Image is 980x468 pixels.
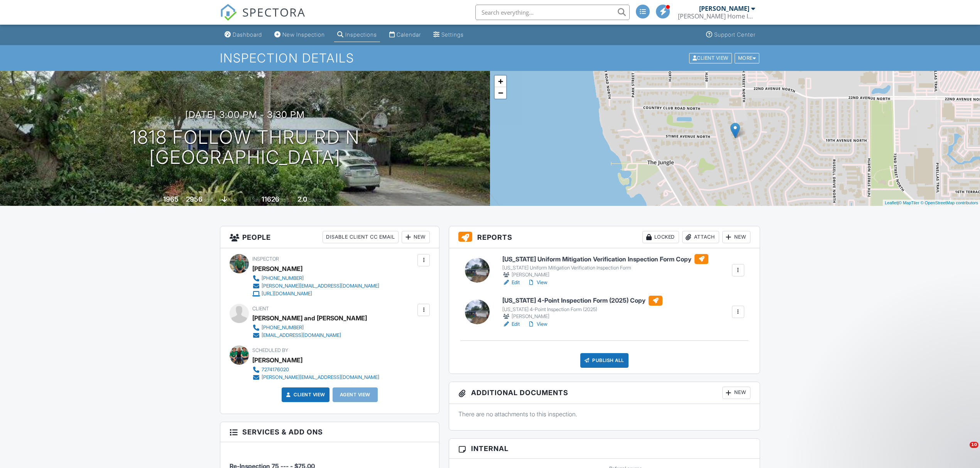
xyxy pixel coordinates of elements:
div: Support Center [714,31,755,38]
div: Settings [441,31,464,38]
div: New [402,231,430,243]
div: 2.0 [297,195,307,203]
a: [EMAIL_ADDRESS][DOMAIN_NAME] [252,332,361,339]
img: The Best Home Inspection Software - Spectora [220,4,237,21]
div: 1965 [163,195,179,203]
span: Inspector [252,256,279,262]
a: Zoom in [495,76,506,87]
h3: People [220,226,439,248]
a: Dashboard [221,28,265,42]
div: New Inspection [282,31,325,38]
iframe: Intercom live chat [954,442,972,460]
a: New Inspection [271,28,328,42]
div: Inspections [345,31,377,38]
a: Zoom out [495,87,506,99]
div: [PERSON_NAME] [252,263,302,274]
div: [PHONE_NUMBER] [262,275,304,281]
span: Built [154,197,162,203]
h3: Internal [449,439,760,459]
div: Shelton Home Inspections [678,12,755,20]
a: [PERSON_NAME][EMAIL_ADDRESS][DOMAIN_NAME] [252,374,379,381]
a: [PHONE_NUMBER] [252,274,379,282]
div: Attach [682,231,719,243]
a: © MapTiler [899,200,919,205]
span: sq.ft. [280,197,290,203]
a: [PERSON_NAME][EMAIL_ADDRESS][DOMAIN_NAME] [252,282,379,290]
h1: Inspection Details [220,51,760,65]
a: [US_STATE] 4-Point Inspection Form (2025) Copy [US_STATE] 4-Point Inspection Form (2025) [PERSON_... [502,296,662,320]
div: [PERSON_NAME][EMAIL_ADDRESS][DOMAIN_NAME] [262,283,379,289]
div: [PERSON_NAME] [252,354,302,366]
a: Support Center [703,28,759,42]
h6: [US_STATE] 4-Point Inspection Form (2025) Copy [502,296,662,306]
div: Calendar [397,31,421,38]
a: Client View [688,55,734,61]
h3: [DATE] 3:00 pm - 3:30 pm [185,109,305,120]
span: Client [252,306,269,311]
a: SPECTORA [220,10,306,27]
a: Inspections [334,28,380,42]
a: View [527,279,547,286]
div: 2956 [186,195,203,203]
div: [PERSON_NAME] [502,271,708,279]
h1: 1818 Follow Thru Rd N [GEOGRAPHIC_DATA] [130,127,360,168]
span: 10 [970,442,978,448]
a: © OpenStreetMap contributors [921,200,978,205]
div: [PERSON_NAME] and [PERSON_NAME] [252,312,367,324]
div: [US_STATE] Uniform Mitigation Verification Inspection Form [502,265,708,271]
a: Calendar [386,28,424,42]
div: [URL][DOMAIN_NAME] [262,291,312,297]
h3: Services & Add ons [220,422,439,442]
div: More [735,53,760,63]
h3: Additional Documents [449,382,760,404]
div: Publish All [580,353,629,368]
div: [PHONE_NUMBER] [262,325,304,331]
h3: Reports [449,226,760,248]
div: [PERSON_NAME][EMAIL_ADDRESS][DOMAIN_NAME] [262,374,379,380]
div: Client View [689,53,732,63]
div: New [722,387,750,399]
div: [PERSON_NAME] [502,313,662,320]
div: [EMAIL_ADDRESS][DOMAIN_NAME] [262,332,341,338]
a: 7274176020 [252,366,379,374]
a: [PHONE_NUMBER] [252,324,361,332]
a: Edit [502,320,520,328]
h6: [US_STATE] Uniform Mitigation Verification Inspection Form Copy [502,254,708,264]
div: [US_STATE] 4-Point Inspection Form (2025) [502,306,662,313]
a: View [527,320,547,328]
a: Settings [430,28,467,42]
div: 11626 [262,195,279,203]
span: slab [228,197,237,203]
span: Lot Size [244,197,260,203]
span: Scheduled By [252,347,288,353]
a: Client View [284,391,325,399]
div: [PERSON_NAME] [699,5,749,12]
span: sq. ft. [204,197,215,203]
a: Leaflet [885,200,897,205]
div: Disable Client CC Email [323,231,399,243]
div: New [722,231,750,243]
div: Dashboard [233,31,262,38]
a: Edit [502,279,520,286]
div: | [883,200,980,206]
div: 7274176020 [262,367,289,373]
span: bathrooms [308,197,330,203]
a: [US_STATE] Uniform Mitigation Verification Inspection Form Copy [US_STATE] Uniform Mitigation Ver... [502,254,708,279]
div: Locked [642,231,679,243]
a: [URL][DOMAIN_NAME] [252,290,379,298]
p: There are no attachments to this inspection. [458,410,750,418]
input: Search everything... [475,5,630,20]
span: SPECTORA [242,4,306,20]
